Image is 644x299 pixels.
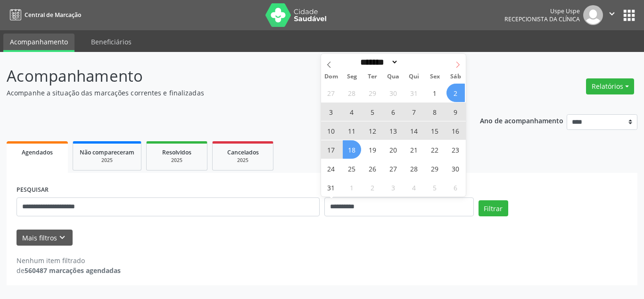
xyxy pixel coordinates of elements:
[343,159,361,178] span: Agosto 25, 2025
[80,148,134,156] span: Não compareceram
[17,183,49,197] label: PESQUISAR
[607,9,617,19] i: 
[446,121,465,140] span: Agosto 16, 2025
[426,84,444,102] span: Agosto 1, 2025
[322,121,340,140] span: Agosto 10, 2025
[363,140,382,159] span: Agosto 19, 2025
[25,11,81,19] span: Central de Marcação
[424,74,445,80] span: Sex
[446,84,465,102] span: Agosto 2, 2025
[341,74,362,80] span: Seg
[84,34,138,50] a: Beneficiários
[405,103,423,121] span: Agosto 7, 2025
[322,159,340,178] span: Agosto 24, 2025
[426,103,444,121] span: Agosto 8, 2025
[363,178,382,196] span: Setembro 2, 2025
[80,157,134,164] div: 2025
[480,114,563,126] p: Ano de acompanhamento
[17,265,121,275] div: de
[446,178,465,196] span: Setembro 6, 2025
[384,140,403,159] span: Agosto 20, 2025
[446,140,465,159] span: Agosto 23, 2025
[162,148,191,156] span: Resolvidos
[446,103,465,121] span: Agosto 9, 2025
[426,121,444,140] span: Agosto 15, 2025
[405,121,423,140] span: Agosto 14, 2025
[227,148,259,156] span: Cancelados
[603,5,621,25] button: 
[363,121,382,140] span: Agosto 12, 2025
[343,103,361,121] span: Agosto 4, 2025
[383,74,404,80] span: Qua
[583,5,603,25] img: img
[22,148,53,156] span: Agendados
[404,74,424,80] span: Qui
[384,121,403,140] span: Agosto 13, 2025
[384,84,403,102] span: Julho 30, 2025
[384,159,403,178] span: Agosto 27, 2025
[7,88,448,98] p: Acompanhe a situação das marcações correntes e finalizadas
[343,84,361,102] span: Julho 28, 2025
[479,200,508,216] button: Filtrar
[384,178,403,196] span: Setembro 3, 2025
[322,103,340,121] span: Agosto 3, 2025
[322,140,340,159] span: Agosto 17, 2025
[405,159,423,178] span: Agosto 28, 2025
[405,140,423,159] span: Agosto 21, 2025
[362,74,383,80] span: Ter
[357,57,399,67] select: Month
[504,15,580,23] span: Recepcionista da clínica
[363,159,382,178] span: Agosto 26, 2025
[321,74,342,80] span: Dom
[343,178,361,196] span: Setembro 1, 2025
[7,64,448,88] p: Acompanhamento
[426,159,444,178] span: Agosto 29, 2025
[426,178,444,196] span: Setembro 5, 2025
[363,103,382,121] span: Agosto 5, 2025
[322,84,340,102] span: Julho 27, 2025
[446,159,465,178] span: Agosto 30, 2025
[621,7,637,24] button: apps
[384,103,403,121] span: Agosto 6, 2025
[343,140,361,159] span: Agosto 18, 2025
[398,57,429,67] input: Year
[7,7,81,23] a: Central de Marcação
[445,74,466,80] span: Sáb
[17,256,121,265] div: Nenhum item filtrado
[343,121,361,140] span: Agosto 11, 2025
[57,232,67,243] i: keyboard_arrow_down
[17,230,73,246] button: Mais filtroskeyboard_arrow_down
[426,140,444,159] span: Agosto 22, 2025
[153,157,200,164] div: 2025
[363,84,382,102] span: Julho 29, 2025
[219,157,266,164] div: 2025
[405,84,423,102] span: Julho 31, 2025
[504,7,580,15] div: Uspe Uspe
[25,266,121,275] strong: 560487 marcações agendadas
[586,78,634,94] button: Relatórios
[322,178,340,196] span: Agosto 31, 2025
[405,178,423,196] span: Setembro 4, 2025
[3,34,74,52] a: Acompanhamento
